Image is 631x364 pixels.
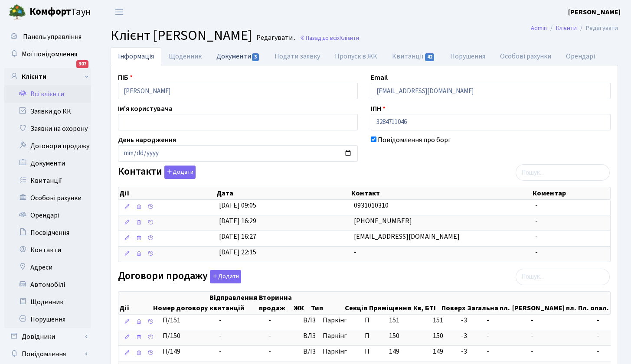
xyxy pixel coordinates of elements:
[433,315,454,325] span: 151
[385,47,442,65] a: Квитанції
[163,331,180,341] span: П/150
[354,201,389,210] span: 0931010310
[4,224,91,241] a: Посвідчення
[487,315,524,325] span: -
[118,187,216,199] th: Дії
[344,292,368,314] th: Секція
[425,53,435,61] span: 42
[467,292,511,314] th: Загальна пл.
[443,47,493,65] a: Порушення
[354,216,412,226] span: [PHONE_NUMBER]
[29,5,91,19] span: Таун
[535,232,538,241] span: -
[118,292,152,314] th: Дії
[597,347,622,357] span: -
[4,311,91,328] a: Порушення
[209,47,267,65] a: Документи
[219,347,222,356] span: -
[577,292,610,314] th: Пл. опал.
[303,347,316,357] span: ВЛ3
[389,347,399,356] span: 149
[350,187,532,199] th: Контакт
[118,104,173,114] label: Ім'я користувача
[293,292,310,314] th: ЖК
[535,247,538,257] span: -
[4,259,91,276] a: Адреси
[4,120,91,137] a: Заявки на охорону
[340,34,359,42] span: Клієнти
[511,292,577,314] th: [PERSON_NAME] пл.
[487,347,524,357] span: -
[118,270,241,283] label: Договори продажу
[303,331,316,341] span: ВЛ3
[531,315,590,325] span: -
[516,269,610,285] input: Пошук...
[597,315,622,325] span: -
[433,331,454,341] span: 150
[556,23,577,32] a: Клієнти
[487,331,524,341] span: -
[9,3,26,21] img: logo.png
[389,315,399,325] span: 151
[162,164,196,179] a: Додати
[4,345,91,363] a: Повідомлення
[23,32,82,42] span: Панель управління
[300,34,359,42] a: Назад до всіхКлієнти
[118,166,196,179] label: Контакти
[111,26,252,45] span: Клієнт [PERSON_NAME]
[568,7,621,17] a: [PERSON_NAME]
[327,47,385,65] a: Пропуск в ЖК
[323,315,358,325] span: Паркінг
[76,60,88,68] div: 307
[4,103,91,120] a: Заявки до КК
[4,85,91,103] a: Всі клієнти
[4,172,91,189] a: Квитанції
[323,347,358,357] span: Паркінг
[531,23,547,32] a: Admin
[4,189,91,207] a: Особові рахунки
[371,72,388,83] label: Email
[461,347,480,357] span: -3
[365,331,369,341] span: П
[268,347,271,356] span: -
[219,315,222,325] span: -
[412,292,441,314] th: Кв, БТІ
[4,276,91,293] a: Автомобілі
[354,232,460,241] span: [EMAIL_ADDRESS][DOMAIN_NAME]
[371,104,386,114] label: ІПН
[108,5,130,19] button: Переключити навігацію
[219,232,256,241] span: [DATE] 16:27
[597,331,622,341] span: -
[4,68,91,85] a: Клієнти
[219,216,256,226] span: [DATE] 16:29
[4,155,91,172] a: Документи
[531,331,590,341] span: -
[163,315,180,325] span: П/151
[365,347,369,356] span: П
[535,201,538,210] span: -
[255,34,295,42] small: Редагувати .
[152,292,209,314] th: Номер договору
[258,292,293,314] th: Вторинна продаж
[559,47,602,65] a: Орендарі
[531,347,590,357] span: -
[4,241,91,259] a: Контакти
[365,315,369,325] span: П
[118,72,133,83] label: ПІБ
[163,347,180,356] span: П/149
[535,216,538,226] span: -
[164,166,196,179] button: Контакти
[568,7,621,17] b: [PERSON_NAME]
[209,292,258,314] th: Відправлення квитанцій
[118,135,176,145] label: День народження
[210,270,241,283] button: Договори продажу
[22,49,77,59] span: Мої повідомлення
[219,331,222,341] span: -
[267,47,327,65] a: Подати заявку
[4,293,91,311] a: Щоденник
[493,47,559,65] a: Особові рахунки
[368,292,412,314] th: Приміщення
[29,5,71,19] b: Комфорт
[433,347,454,357] span: 149
[532,187,610,199] th: Коментар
